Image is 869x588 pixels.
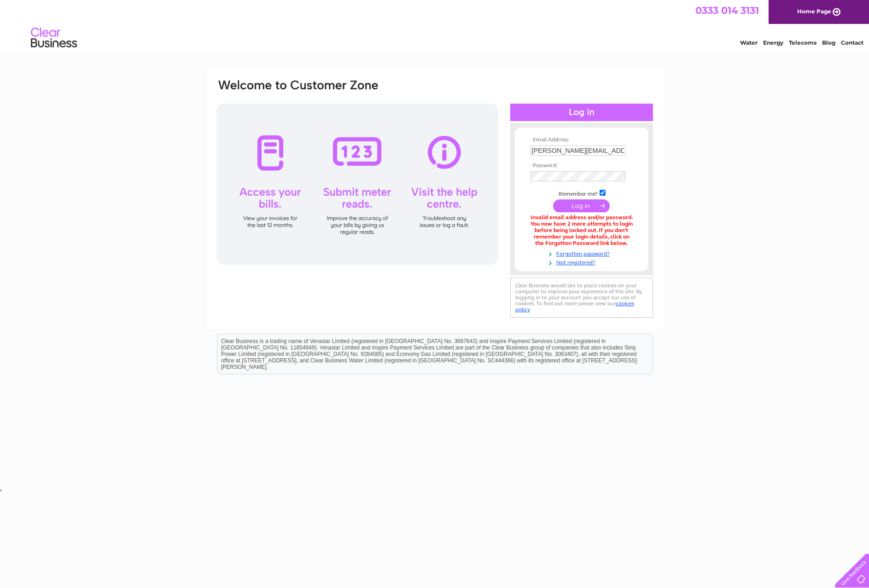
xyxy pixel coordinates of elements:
th: Email Address: [528,137,635,143]
div: Clear Business is a trading name of Verastar Limited (registered in [GEOGRAPHIC_DATA] No. 3667643... [217,5,653,45]
input: Submit [553,199,610,212]
img: logo.png [30,24,77,52]
td: Remember me? [528,188,635,198]
a: Not registered? [531,257,635,266]
a: Telecoms [789,39,817,46]
th: Password: [528,163,635,169]
a: cookies policy [515,300,634,313]
a: Energy [763,39,783,46]
a: Contact [841,39,863,46]
a: Blog [822,39,835,46]
a: 0333 014 3131 [695,5,759,16]
a: Forgotten password? [531,249,635,257]
div: Invalid email address and/or password. You now have 2 more attempts to login before being locked ... [531,215,633,246]
div: Clear Business would like to place cookies on your computer to improve your experience of the sit... [510,278,653,318]
a: Water [740,39,758,46]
